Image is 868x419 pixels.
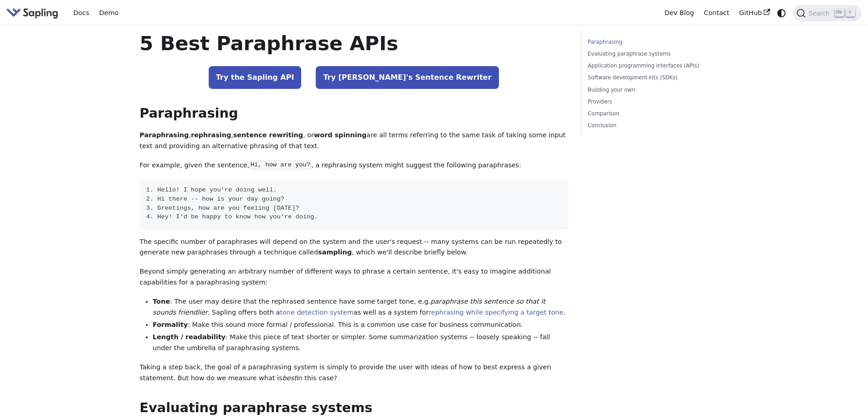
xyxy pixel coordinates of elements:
kbd: K [846,9,855,17]
strong: sampling [318,248,352,256]
a: Contact [699,6,734,20]
p: Taking a step back, the goal of a paraphrasing system is simply to provide the user with ideas of... [139,362,568,384]
span: 3. Greetings, how are you feeling [DATE]? [146,205,299,212]
strong: word spinning [314,131,366,139]
a: Comparison [588,109,711,118]
a: Try [PERSON_NAME]'s Sentence Rewriter [316,66,498,89]
a: Try the Sapling API [209,66,302,89]
a: tone detection system [280,309,354,316]
button: Switch between dark and light mode (currently system mode) [775,6,788,20]
a: Docs [68,6,94,20]
h1: 5 Best Paraphrase APIs [139,31,568,56]
a: Paraphrasing [588,38,711,47]
strong: rephrasing [191,131,231,139]
p: , , , or are all terms referring to the same task of taking some input text and providing an alte... [139,130,568,152]
li: : Make this piece of text shorter or simpler. Some summarization systems -- loosely speaking -- f... [153,332,568,354]
span: Search [806,10,835,17]
a: Evaluating paraphrase systems [588,50,711,58]
h2: Paraphrasing [139,105,568,122]
em: best [282,374,296,382]
p: For example, given the sentence, , a rephrasing system might suggest the following paraphrases: [139,160,568,171]
strong: Paraphrasing [139,131,189,139]
a: rephrasing while specifying a target tone [429,309,564,316]
p: Beyond simply generating an arbitrary number of different ways to phrase a certain sentence, it's... [139,266,568,288]
strong: Formality [153,321,188,328]
a: Dev Blog [659,6,699,20]
strong: Length / readability [153,333,226,341]
a: Conclusion [588,121,711,130]
button: Search (Ctrl+K) [793,5,861,21]
span: 4. Hey! I'd be happy to know how you're doing. [146,213,318,220]
strong: sentence rewriting [233,131,303,139]
a: Software development kits (SDKs) [588,73,711,82]
h2: Evaluating paraphrase systems [139,400,568,416]
a: Demo [94,6,123,20]
span: 1. Hello! I hope you're doing well. [146,186,277,193]
p: The specific number of paraphrases will depend on the system and the user's request -- many syste... [139,237,568,259]
code: Hi, how are you? [249,160,311,170]
img: Sapling.ai [6,6,58,20]
a: Building your own [588,86,711,94]
a: Application programming interfaces (APIs) [588,62,711,70]
em: paraphrase this sentence so that it sounds friendlier [153,298,545,316]
a: GitHub [734,6,775,20]
li: : Make this sound more formal / professional. This is a common use case for business communication. [153,320,568,331]
strong: Tone [153,298,170,305]
li: : The user may desire that the rephrased sentence have some target tone, e.g. . Sapling offers bo... [153,296,568,318]
span: 2. Hi there -- how is your day going? [146,196,284,202]
a: Sapling.ai [6,6,62,20]
a: Providers [588,98,711,106]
